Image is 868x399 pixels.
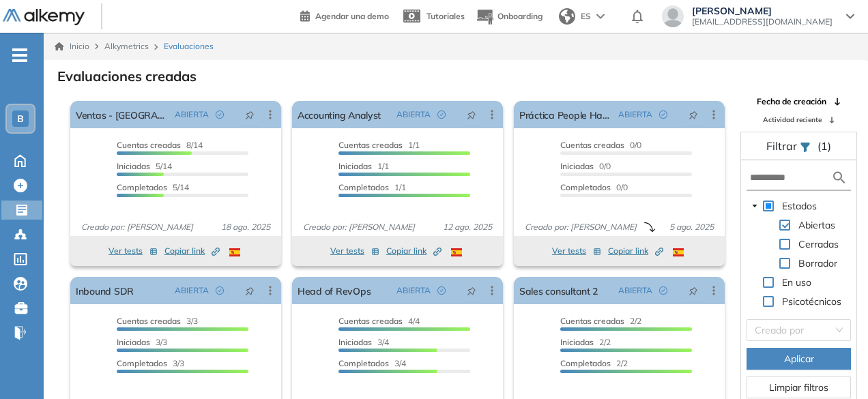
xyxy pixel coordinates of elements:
[117,140,203,150] span: 8/14
[117,316,198,326] span: 3/3
[751,203,758,209] span: caret-down
[560,161,594,171] span: Iniciadas
[338,182,389,192] span: Completados
[117,337,167,347] span: 3/3
[216,286,224,295] span: check-circle
[117,316,181,326] span: Cuentas creadas
[560,358,611,368] span: Completados
[338,161,372,171] span: Iniciadas
[338,140,403,150] span: Cuentas creadas
[798,219,835,231] span: Abiertas
[437,221,497,233] span: 12 ago. 2025
[164,243,220,259] button: Copiar link
[117,182,167,192] span: Completados
[560,182,611,192] span: Completados
[298,277,371,304] a: Head of RevOps
[396,284,431,297] span: ABIERTA
[386,243,442,259] button: Copiar link
[608,243,663,259] button: Copiar link
[76,221,199,233] span: Creado por: [PERSON_NAME]
[467,285,476,296] span: pushpin
[467,109,476,120] span: pushpin
[560,182,628,192] span: 0/0
[560,337,594,347] span: Iniciadas
[678,104,708,125] button: pushpin
[519,101,613,128] a: Práctica People Happiness
[831,169,848,186] img: search icon
[298,101,381,128] a: Accounting Analyst
[437,286,446,295] span: check-circle
[798,238,839,250] span: Cerradas
[245,285,255,296] span: pushpin
[560,140,624,150] span: Cuentas creadas
[476,2,542,31] button: Onboarding
[622,241,868,399] iframe: Chat Widget
[396,108,431,121] span: ABIERTA
[560,316,641,326] span: 2/2
[560,358,628,368] span: 2/2
[216,221,276,233] span: 18 ago. 2025
[108,243,158,259] button: Ver tests
[338,358,406,368] span: 3/4
[235,280,265,301] button: pushpin
[664,221,719,233] span: 5 ago. 2025
[235,104,265,125] button: pushpin
[117,182,189,192] span: 5/14
[796,217,838,233] span: Abiertas
[451,248,462,256] img: ESP
[692,16,833,27] span: [EMAIL_ADDRESS][DOMAIN_NAME]
[622,241,868,399] div: Widget de chat
[596,14,605,19] img: arrow
[117,358,167,368] span: Completados
[175,284,209,297] span: ABIERTA
[757,95,826,108] span: Fecha de creación
[338,182,406,192] span: 1/1
[457,280,487,301] button: pushpin
[763,115,822,125] span: Actividad reciente
[338,337,372,347] span: Iniciadas
[164,40,214,53] span: Evaluaciones
[3,9,85,26] img: Logo
[497,11,542,21] span: Onboarding
[437,110,446,119] span: check-circle
[17,113,24,124] span: B
[581,10,591,23] span: ES
[689,109,698,120] span: pushpin
[618,284,652,297] span: ABIERTA
[117,161,172,171] span: 5/14
[560,140,641,150] span: 0/0
[608,245,663,257] span: Copiar link
[338,337,389,347] span: 3/4
[338,161,389,171] span: 1/1
[117,140,181,150] span: Cuentas creadas
[519,221,642,233] span: Creado por: [PERSON_NAME]
[692,5,833,16] span: [PERSON_NAME]
[796,236,841,252] span: Cerradas
[76,101,169,128] a: Ventas - [GEOGRAPHIC_DATA]
[338,316,420,326] span: 4/4
[338,358,389,368] span: Completados
[338,140,420,150] span: 1/1
[175,108,209,121] span: ABIERTA
[659,110,667,119] span: check-circle
[560,316,624,326] span: Cuentas creadas
[779,198,820,214] span: Estados
[216,110,224,119] span: check-circle
[519,277,598,304] a: Sales consultant 2
[782,200,817,212] span: Estados
[76,277,134,304] a: Inbound SDR
[386,245,442,257] span: Copiar link
[426,11,465,21] span: Tutoriales
[559,8,575,25] img: world
[560,161,611,171] span: 0/0
[164,245,220,257] span: Copiar link
[12,54,27,57] i: -
[330,243,379,259] button: Ver tests
[315,11,389,21] span: Agendar una demo
[117,358,184,368] span: 3/3
[552,243,601,259] button: Ver tests
[766,139,800,153] span: Filtrar
[457,104,487,125] button: pushpin
[104,41,149,51] span: Alkymetrics
[298,221,420,233] span: Creado por: [PERSON_NAME]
